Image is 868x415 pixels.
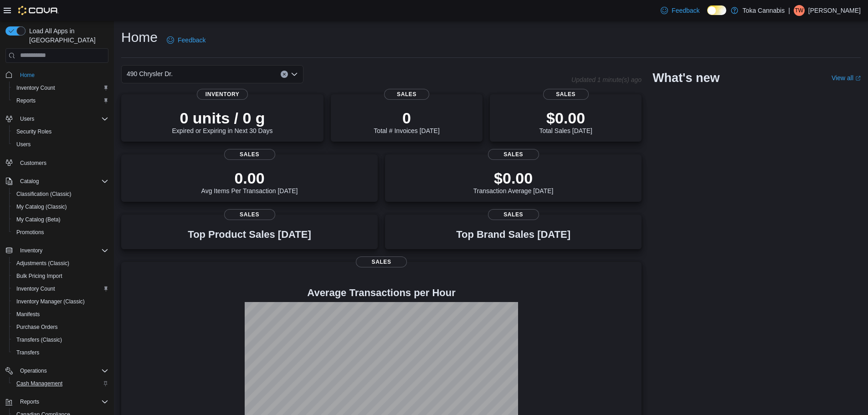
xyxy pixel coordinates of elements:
[13,82,108,93] span: Inventory Count
[16,141,31,148] span: Users
[16,349,39,356] span: Transfers
[20,178,39,185] span: Catalog
[16,245,108,256] span: Inventory
[13,283,108,294] span: Inventory Count
[707,5,726,15] input: Dark Mode
[9,321,112,333] button: Purchase Orders
[18,6,59,15] img: Cova
[13,214,108,225] span: My Catalog (Beta)
[13,201,71,212] a: My Catalog (Classic)
[13,309,108,320] span: Manifests
[13,82,59,93] a: Inventory Count
[2,113,112,125] button: Users
[16,128,51,135] span: Security Roles
[16,229,44,236] span: Promotions
[13,214,64,225] a: My Catalog (Beta)
[26,26,108,45] span: Load All Apps in [GEOGRAPHIC_DATA]
[188,229,311,240] h3: Top Product Sales [DATE]
[13,283,59,294] a: Inventory Count
[9,270,112,282] button: Bulk Pricing Import
[13,271,108,282] span: Bulk Pricing Import
[13,296,88,307] a: Inventory Manager (Classic)
[20,115,34,123] span: Users
[13,201,108,212] span: My Catalog (Classic)
[808,5,861,16] p: [PERSON_NAME]
[16,272,62,280] span: Bulk Pricing Import
[13,227,108,238] span: Promotions
[672,6,699,15] span: Feedback
[121,28,158,46] h1: Home
[13,334,108,345] span: Transfers (Classic)
[16,245,46,256] button: Inventory
[743,5,785,16] p: Toka Cannabis
[13,271,66,282] a: Bulk Pricing Import
[2,364,112,377] button: Operations
[13,347,43,358] a: Transfers
[13,227,48,238] a: Promotions
[16,298,85,305] span: Inventory Manager (Classic)
[201,169,298,187] p: 0.00
[16,311,40,318] span: Manifests
[356,256,407,267] span: Sales
[539,109,592,127] p: $0.00
[163,31,209,49] a: Feedback
[16,176,42,187] button: Catalog
[2,68,112,82] button: Home
[9,226,112,239] button: Promotions
[488,149,539,160] span: Sales
[539,109,592,134] div: Total Sales [DATE]
[178,36,205,45] span: Feedback
[16,84,55,92] span: Inventory Count
[13,334,66,345] a: Transfers (Classic)
[16,396,108,407] span: Reports
[16,365,51,376] button: Operations
[16,113,108,124] span: Users
[9,282,112,295] button: Inventory Count
[16,203,67,210] span: My Catalog (Classic)
[9,377,112,390] button: Cash Management
[13,126,55,137] a: Security Roles
[13,189,108,200] span: Classification (Classic)
[16,157,108,169] span: Customers
[571,76,642,83] p: Updated 1 minute(s) ago
[16,365,108,376] span: Operations
[172,109,273,127] p: 0 units / 0 g
[795,5,804,16] span: TW
[374,109,439,134] div: Total # Invoices [DATE]
[13,258,108,269] span: Adjustments (Classic)
[384,89,430,100] span: Sales
[16,97,36,104] span: Reports
[13,95,108,106] span: Reports
[16,69,108,81] span: Home
[9,188,112,200] button: Classification (Classic)
[473,169,554,187] p: $0.00
[16,260,69,267] span: Adjustments (Classic)
[16,158,50,169] a: Customers
[794,5,805,16] div: Ty Wilson
[488,209,539,220] span: Sales
[224,209,275,220] span: Sales
[16,176,108,187] span: Catalog
[20,398,39,405] span: Reports
[128,287,634,298] h4: Average Transactions per Hour
[9,213,112,226] button: My Catalog (Beta)
[201,169,298,195] div: Avg Items Per Transaction [DATE]
[13,347,108,358] span: Transfers
[16,323,58,331] span: Purchase Orders
[9,125,112,138] button: Security Roles
[2,395,112,408] button: Reports
[2,175,112,188] button: Catalog
[13,189,75,200] a: Classification (Classic)
[13,126,108,137] span: Security Roles
[20,159,46,167] span: Customers
[374,109,439,127] p: 0
[9,333,112,346] button: Transfers (Classic)
[9,200,112,213] button: My Catalog (Classic)
[16,336,62,343] span: Transfers (Classic)
[13,258,73,269] a: Adjustments (Classic)
[172,109,273,134] div: Expired or Expiring in Next 30 Days
[16,113,38,124] button: Users
[13,95,39,106] a: Reports
[9,257,112,270] button: Adjustments (Classic)
[127,68,173,79] span: 490 Chrysler Dr.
